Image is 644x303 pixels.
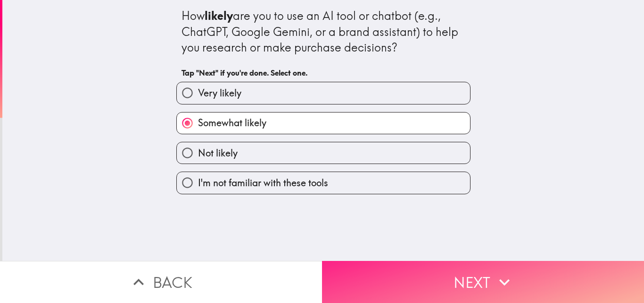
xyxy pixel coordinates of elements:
[182,8,465,56] div: How are you to use an AI tool or chatbot (e.g., ChatGPT, Google Gemini, or a brand assistant) to ...
[177,113,470,134] button: Somewhat likely
[198,176,328,190] span: I'm not familiar with these tools
[198,87,241,100] span: Very likely
[322,261,644,303] button: Next
[205,9,233,23] b: likely
[198,147,238,160] span: Not likely
[177,172,470,193] button: I'm not familiar with these tools
[182,68,465,78] h6: Tap "Next" if you're done. Select one.
[198,116,266,130] span: Somewhat likely
[177,82,470,104] button: Very likely
[177,142,470,164] button: Not likely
